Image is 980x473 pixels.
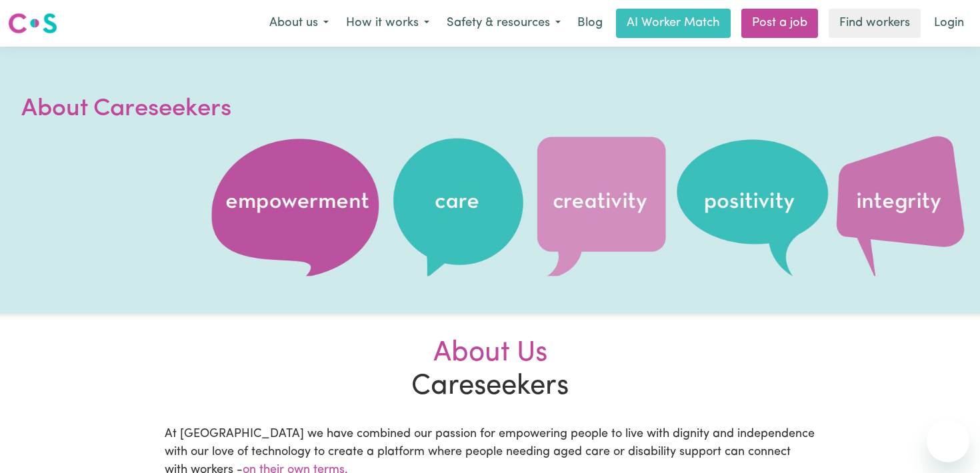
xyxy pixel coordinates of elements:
iframe: Button to launch messaging window [927,420,969,462]
a: Find workers [829,9,921,38]
a: Login [926,9,972,38]
a: AI Worker Match [616,9,731,38]
a: Post a job [741,9,818,38]
h1: About Careseekers [21,92,341,127]
div: About Us [165,337,815,370]
button: Safety & resources [438,9,569,37]
a: Blog [569,9,611,38]
h2: Careseekers [157,337,823,404]
button: How it works [337,9,438,37]
button: About us [261,9,337,37]
img: Careseekers logo [8,11,57,35]
a: Careseekers logo [8,8,57,39]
